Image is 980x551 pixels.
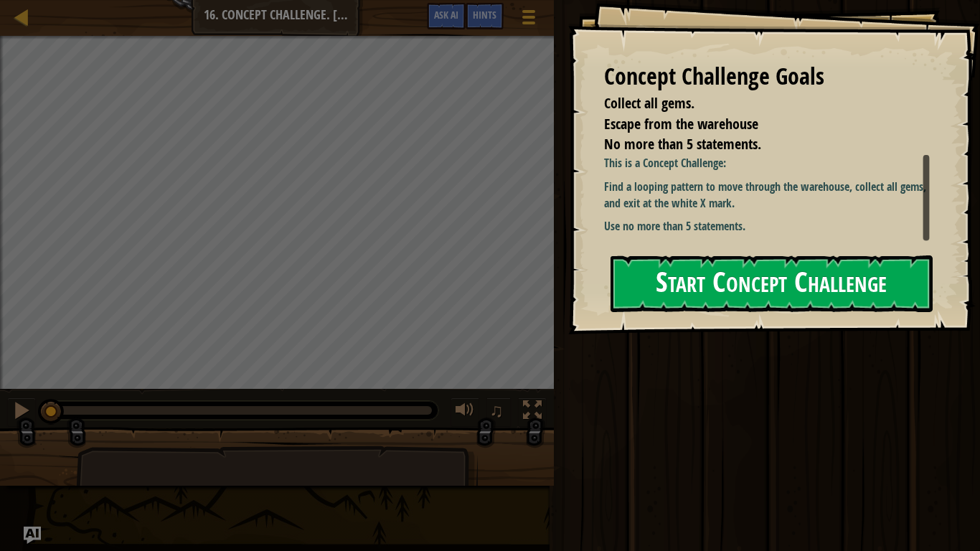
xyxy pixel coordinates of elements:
button: ♫ [486,397,511,427]
p: Find a looping pattern to move through the warehouse, collect all gems, and exit at the white X m... [604,179,930,212]
button: Toggle fullscreen [518,397,547,427]
span: Hints [473,8,496,22]
button: Ask AI [24,527,41,544]
button: Start Concept Challenge [611,255,933,312]
span: Ask AI [434,8,458,22]
li: Collect all gems. [586,93,926,114]
span: Escape from the warehouse [604,114,758,133]
span: ♫ [489,400,504,421]
span: Collect all gems. [604,93,694,113]
button: Ask AI [427,3,466,29]
button: Ctrl + P: Pause [7,397,36,427]
span: No more than 5 statements. [604,134,761,154]
li: Escape from the warehouse [586,114,926,135]
strong: Use no more than 5 statements. [604,218,745,234]
button: Show game menu [511,3,547,37]
li: No more than 5 statements. [586,134,926,155]
button: Adjust volume [451,397,479,427]
p: This is a Concept Challenge: [604,155,930,171]
div: Concept Challenge Goals [604,60,930,93]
